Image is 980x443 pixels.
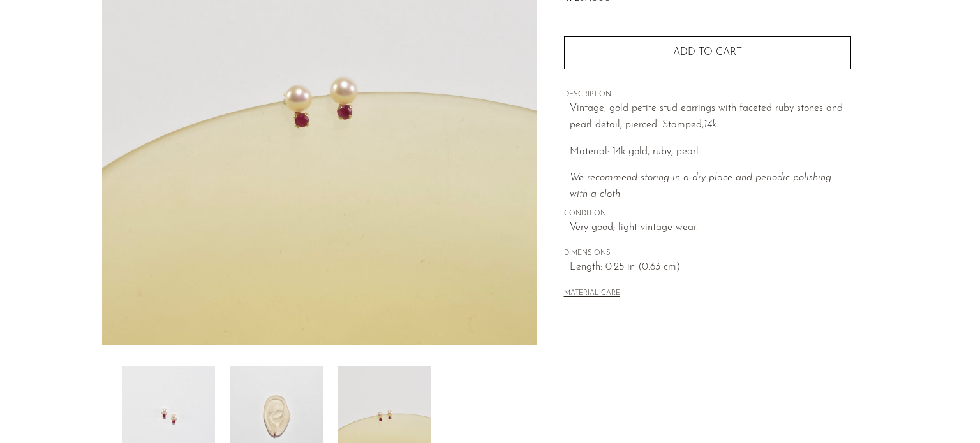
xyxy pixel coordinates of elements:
[570,144,851,161] p: Material: 14k gold, ruby, pearl.
[564,208,851,220] span: CONDITION
[570,101,851,133] p: Vintage, gold petite stud earrings with faceted ruby stones and pearl detail, pierced. Stamped,
[564,248,851,259] span: DIMENSIONS
[570,220,851,236] span: Very good; light vintage wear.
[704,120,718,130] em: 14k.
[564,36,851,69] button: Add to cart
[673,47,742,57] span: Add to cart
[564,89,851,101] span: DESCRIPTION
[564,289,620,299] button: MATERIAL CARE
[570,259,851,276] span: Length: 0.25 in (0.63 cm)
[570,173,831,200] i: We recommend storing in a dry place and periodic polishing with a cloth.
